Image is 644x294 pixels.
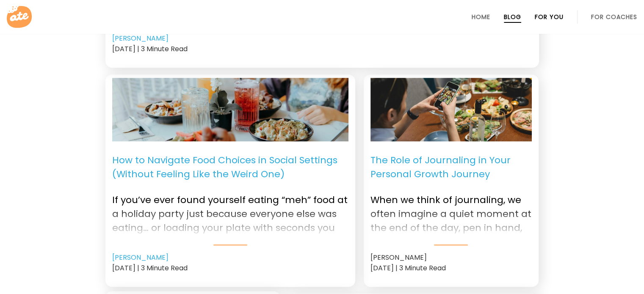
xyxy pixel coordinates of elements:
div: [DATE] | 3 Minute Read [112,44,532,54]
a: How to Navigate Food Choices in Social Settings (Without Feeling Like the Weird One) If you’ve ev... [112,148,348,245]
a: Home [472,14,490,20]
a: [PERSON_NAME] [112,253,169,263]
img: Social Eating. Image: Pexels - thecactusena ‎ [112,44,348,175]
img: Role of journaling. Image: Pexels - cottonbro studio [370,61,532,157]
p: How to Navigate Food Choices in Social Settings (Without Feeling Like the Weird One) [112,148,348,186]
a: The Role of Journaling in Your Personal Growth Journey When we think of journaling, we often imag... [370,148,532,245]
a: Blog [504,14,521,20]
a: Social Eating. Image: Pexels - thecactusena ‎ [112,78,348,141]
a: [PERSON_NAME] [112,33,169,44]
a: For Coaches [591,14,637,20]
div: [PERSON_NAME] [370,252,532,263]
p: The Role of Journaling in Your Personal Growth Journey [370,148,532,186]
p: When we think of journaling, we often imagine a quiet moment at the end of the day, pen in hand, ... [370,186,532,234]
a: For You [535,14,564,20]
div: [DATE] | 3 Minute Read [112,263,348,273]
div: [DATE] | 3 Minute Read [370,263,532,273]
a: Role of journaling. Image: Pexels - cottonbro studio [370,78,532,141]
p: If you’ve ever found yourself eating “meh” food at a holiday party just because everyone else was... [112,186,348,234]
